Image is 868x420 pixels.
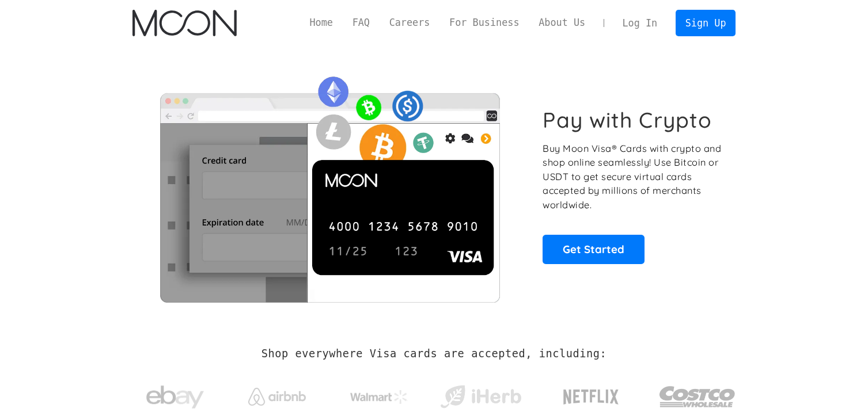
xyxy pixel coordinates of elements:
a: Log In [613,10,667,36]
img: iHerb [438,382,524,412]
a: iHerb [438,371,524,418]
a: FAQ [343,16,380,30]
a: Get Started [543,235,645,264]
a: For Business [439,16,529,30]
img: Moon Cards let you spend your crypto anywhere Visa is accepted. [132,68,527,302]
img: ebay [146,379,204,415]
a: Airbnb [234,376,320,411]
img: Netflix [562,383,620,411]
img: Walmart [350,390,408,404]
a: Sign Up [676,10,736,36]
h2: Shop everywhere Visa cards are accepted, including: [261,348,607,360]
a: About Us [529,16,595,30]
h1: Pay with Crypto [543,107,712,133]
a: Netflix [540,371,643,417]
a: home [132,10,237,36]
img: Airbnb [248,388,306,406]
p: Buy Moon Visa® Cards with crypto and shop online seamlessly! Use Bitcoin or USDT to get secure vi... [543,142,723,212]
img: Moon Logo [132,10,237,36]
img: Costco [659,375,736,418]
a: Walmart [336,379,422,410]
a: Home [300,16,343,30]
a: Careers [380,16,439,30]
